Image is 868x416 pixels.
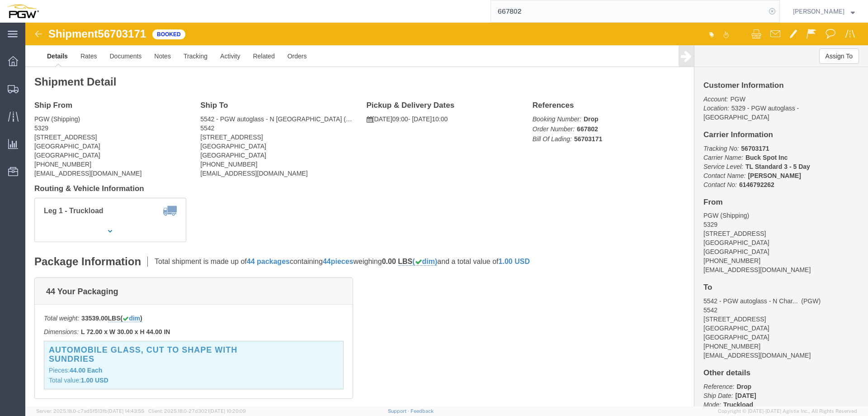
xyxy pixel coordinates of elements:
span: Copyright © [DATE]-[DATE] Agistix Inc., All Rights Reserved [718,407,857,415]
span: [DATE] 10:20:09 [209,408,246,414]
a: Feedback [410,408,434,414]
iframe: FS Legacy Container [25,23,868,406]
span: Server: 2025.18.0-c7ad5f513fb [36,408,144,414]
a: Support [388,408,410,414]
img: logo [6,5,39,18]
span: [DATE] 14:43:55 [108,408,144,414]
span: Phillip Thornton [793,6,844,16]
input: Search for shipment number, reference number [491,0,766,22]
button: [PERSON_NAME] [793,6,855,17]
span: Client: 2025.18.0-27d3021 [148,408,246,414]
